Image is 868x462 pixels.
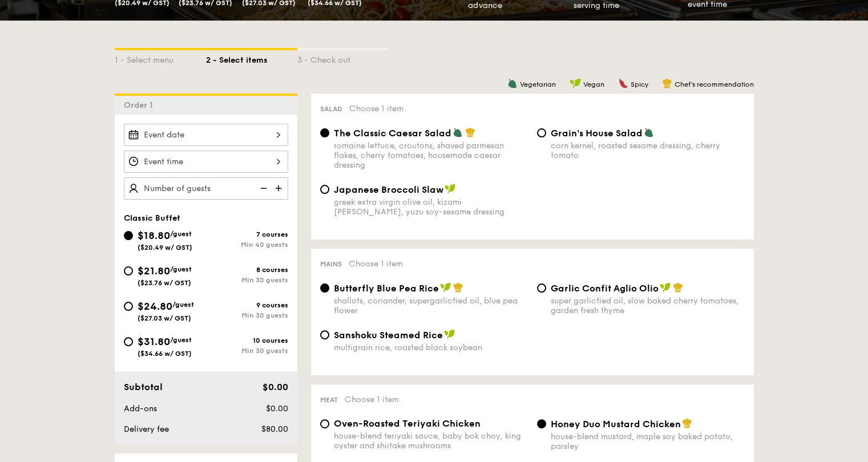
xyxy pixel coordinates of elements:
span: Subtotal [124,382,163,392]
span: Butterfly Blue Pea Rice [334,283,439,294]
span: Vegetarian [520,80,556,88]
div: Min 30 guests [206,276,288,284]
span: $18.80 [138,229,170,242]
img: icon-chef-hat.a58ddaea.svg [453,282,463,293]
div: Min 40 guests [206,241,288,249]
span: Mains [320,260,342,268]
input: Butterfly Blue Pea Riceshallots, coriander, supergarlicfied oil, blue pea flower [320,283,329,293]
input: Oven-Roasted Teriyaki Chickenhouse-blend teriyaki sauce, baby bok choy, king oyster and shiitake ... [320,419,329,428]
img: icon-vegan.f8ff3823.svg [570,78,581,88]
span: Salad [320,105,342,113]
span: ($27.03 w/ GST) [138,314,191,322]
span: Chef's recommendation [675,80,754,88]
input: $24.80/guest($27.03 w/ GST)9 coursesMin 30 guests [124,302,133,311]
span: Choose 1 item [349,104,403,114]
input: Number of guests [124,177,288,200]
div: shallots, coriander, supergarlicfied oil, blue pea flower [334,296,528,315]
img: icon-vegetarian.fe4039eb.svg [453,127,463,137]
div: Min 30 guests [206,347,288,355]
span: Classic Buffet [124,213,180,223]
span: Vegan [583,80,604,88]
div: romaine lettuce, croutons, shaved parmesan flakes, cherry tomatoes, housemade caesar dressing [334,141,528,170]
span: Delivery fee [124,424,169,434]
div: Min 30 guests [206,311,288,319]
div: multigrain rice, roasted black soybean [334,343,528,352]
span: ($34.66 w/ GST) [138,350,192,358]
span: Garlic Confit Aglio Olio [551,283,659,294]
input: Event date [124,124,288,146]
img: icon-spicy.37a8142b.svg [618,78,628,88]
img: icon-chef-hat.a58ddaea.svg [465,127,475,137]
span: Order 1 [124,100,158,110]
img: icon-vegetarian.fe4039eb.svg [644,127,654,137]
input: $21.80/guest($23.76 w/ GST)8 coursesMin 30 guests [124,266,133,275]
span: ($23.76 w/ GST) [138,279,191,287]
span: Choose 1 item [349,259,403,269]
div: 10 courses [206,337,288,345]
div: 3 - Check out [297,50,389,66]
span: $31.80 [138,335,170,348]
div: 9 courses [206,301,288,309]
span: Spicy [631,80,648,88]
div: house-blend mustard, maple soy baked potato, parsley [551,432,745,451]
span: The Classic Caesar Salad [334,128,451,139]
span: /guest [170,230,192,238]
div: house-blend teriyaki sauce, baby bok choy, king oyster and shiitake mushrooms [334,431,528,451]
img: icon-vegan.f8ff3823.svg [660,282,671,293]
img: icon-chef-hat.a58ddaea.svg [662,78,672,88]
input: Honey Duo Mustard Chickenhouse-blend mustard, maple soy baked potato, parsley [537,419,546,428]
span: /guest [170,336,192,344]
span: Add-ons [124,404,157,414]
img: icon-vegan.f8ff3823.svg [440,282,451,293]
span: Honey Duo Mustard Chicken [551,419,681,429]
span: $21.80 [138,265,170,277]
span: Japanese Broccoli Slaw [334,184,443,195]
div: 7 courses [206,230,288,238]
div: 8 courses [206,266,288,274]
span: $80.00 [261,424,288,434]
span: /guest [170,265,192,273]
span: Sanshoku Steamed Rice [334,330,443,341]
span: /guest [172,301,194,309]
div: corn kernel, roasted sesame dressing, cherry tomato [551,141,745,160]
span: $24.80 [138,300,172,313]
input: Garlic Confit Aglio Oliosuper garlicfied oil, slow baked cherry tomatoes, garden fresh thyme [537,283,546,293]
img: icon-vegetarian.fe4039eb.svg [507,78,518,88]
img: icon-add.58712e84.svg [271,177,288,199]
img: icon-vegan.f8ff3823.svg [444,329,455,339]
div: 2 - Select items [206,50,297,66]
span: Oven-Roasted Teriyaki Chicken [334,418,481,429]
input: $18.80/guest($20.49 w/ GST)7 coursesMin 40 guests [124,231,133,240]
div: super garlicfied oil, slow baked cherry tomatoes, garden fresh thyme [551,296,745,315]
span: ($20.49 w/ GST) [138,244,192,252]
div: 1 - Select menu [115,50,206,66]
span: $0.00 [262,382,288,392]
input: $31.80/guest($34.66 w/ GST)10 coursesMin 30 guests [124,337,133,346]
div: greek extra virgin olive oil, kizami [PERSON_NAME], yuzu soy-sesame dressing [334,197,528,217]
input: Japanese Broccoli Slawgreek extra virgin olive oil, kizami [PERSON_NAME], yuzu soy-sesame dressing [320,185,329,194]
input: Event time [124,151,288,173]
input: The Classic Caesar Saladromaine lettuce, croutons, shaved parmesan flakes, cherry tomatoes, house... [320,128,329,137]
img: icon-reduce.1d2dbef1.svg [254,177,271,199]
span: Choose 1 item [345,395,399,404]
span: Grain's House Salad [551,128,643,139]
input: Sanshoku Steamed Ricemultigrain rice, roasted black soybean [320,330,329,339]
input: Grain's House Saladcorn kernel, roasted sesame dressing, cherry tomato [537,128,546,137]
span: $0.00 [265,404,288,414]
img: icon-vegan.f8ff3823.svg [445,184,456,194]
img: icon-chef-hat.a58ddaea.svg [682,418,692,428]
img: icon-chef-hat.a58ddaea.svg [673,282,683,293]
span: Meat [320,396,338,404]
